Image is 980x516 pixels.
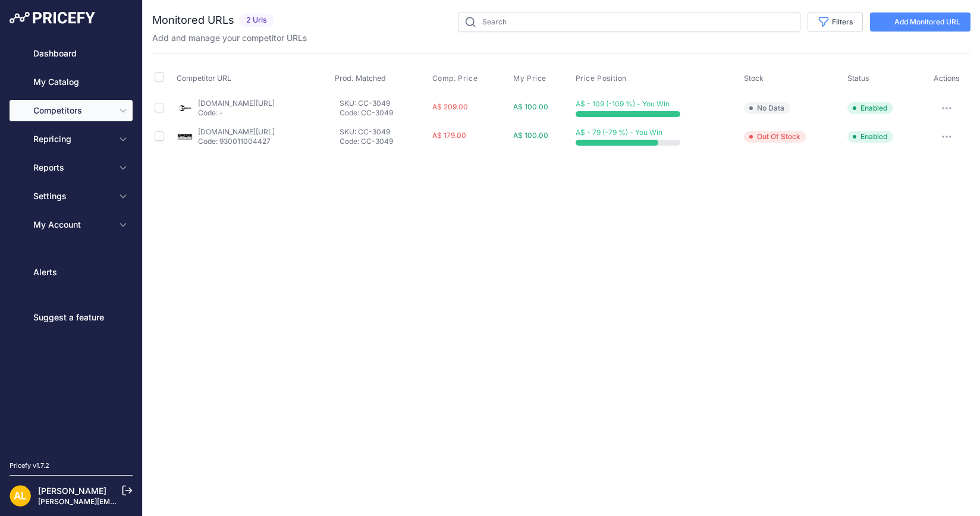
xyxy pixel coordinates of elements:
[340,137,427,146] p: Code: CC-3049
[340,127,427,137] p: SKU: CC-3049
[10,128,133,150] button: Repricing
[38,497,221,506] a: [PERSON_NAME][EMAIL_ADDRESS][DOMAIN_NAME]
[576,128,662,137] span: A$ - 79 (-79 %) - You Win
[744,102,790,114] span: No Data
[432,131,466,140] span: A$ 179.00
[198,137,275,146] p: Code: 930011004427
[198,99,275,108] a: [DOMAIN_NAME][URL]
[10,157,133,178] button: Reports
[33,105,111,117] span: Competitors
[576,74,627,83] span: Price Position
[10,214,133,235] button: My Account
[198,127,275,136] a: [DOMAIN_NAME][URL]
[10,461,49,471] div: Pricefy v1.7.2
[340,99,427,108] p: SKU: CC-3049
[10,100,133,121] button: Competitors
[10,307,133,328] a: Suggest a feature
[177,74,231,83] span: Competitor URL
[10,71,133,93] a: My Catalog
[513,74,549,83] button: My Price
[934,74,960,83] span: Actions
[340,108,427,118] p: Code: CC-3049
[152,32,307,44] p: Add and manage your competitor URLs
[10,43,133,446] nav: Sidebar
[847,74,869,83] span: Status
[513,74,546,83] span: My Price
[808,12,863,32] button: Filters
[335,74,386,83] span: Prod. Matched
[513,131,548,140] span: A$ 100.00
[576,74,629,83] button: Price Position
[458,12,800,32] input: Search
[576,99,670,108] span: A$ - 109 (-109 %) - You Win
[38,486,106,496] a: [PERSON_NAME]
[33,133,111,145] span: Repricing
[847,102,893,114] span: Enabled
[33,219,111,231] span: My Account
[10,12,95,24] img: Pricefy Logo
[10,262,133,283] a: Alerts
[10,43,133,64] a: Dashboard
[33,190,111,202] span: Settings
[239,14,274,27] span: 2 Urls
[870,12,970,32] a: Add Monitored URL
[33,162,111,174] span: Reports
[432,74,478,83] span: Comp. Price
[152,12,234,29] h2: Monitored URLs
[432,102,468,111] span: A$ 209.00
[513,102,548,111] span: A$ 100.00
[198,108,275,118] p: Code: -
[432,74,480,83] button: Comp. Price
[744,74,764,83] span: Stock
[744,131,806,143] span: Out Of Stock
[847,131,893,143] span: Enabled
[10,185,133,207] button: Settings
